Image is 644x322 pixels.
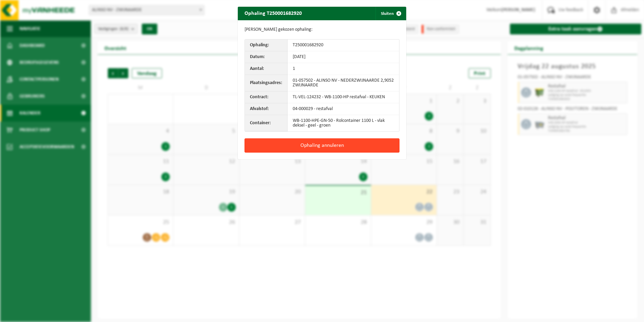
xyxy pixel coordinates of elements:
th: Ophaling: [245,39,288,51]
td: TL-VEL-124232 - WB-1100-HP restafval - KEUKEN [288,91,399,103]
button: Sluiten [376,7,406,20]
td: 04-000029 - restafval [288,103,399,115]
p: [PERSON_NAME] gekozen ophaling: [245,27,399,32]
td: 1 [288,63,399,75]
td: WB-1100-HPE-GN-50 - Rolcontainer 1100 L - vlak deksel - geel - groen [288,115,399,131]
button: Ophaling annuleren [245,138,399,153]
th: Afvalstof: [245,103,288,115]
td: 01-057502 - ALINSO NV - NEDERZWIJNAARDE 2,9052 ZWIJNAARDE [288,75,399,91]
th: Contract: [245,91,288,103]
td: [DATE] [288,51,399,63]
th: Datum: [245,51,288,63]
h2: Ophaling T250001682920 [238,7,309,20]
th: Plaatsingsadres: [245,75,288,91]
th: Container: [245,115,288,131]
td: T250001682920 [288,39,399,51]
th: Aantal: [245,63,288,75]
